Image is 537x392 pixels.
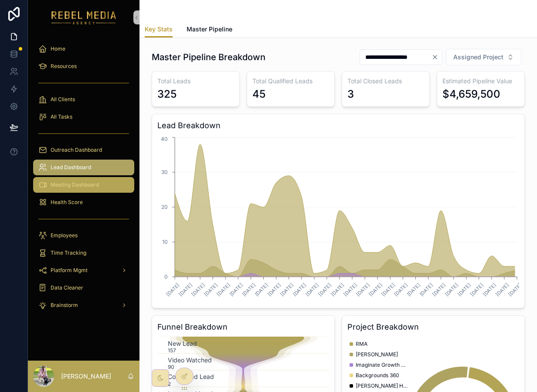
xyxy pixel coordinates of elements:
[266,282,282,297] text: [DATE]
[241,282,257,297] text: [DATE]
[507,282,523,297] text: [DATE]
[304,282,320,297] text: [DATE]
[355,282,370,297] text: [DATE]
[51,96,75,103] span: All Clients
[356,361,408,368] span: Imaginate Growth Agency
[456,282,472,297] text: [DATE]
[168,347,176,354] text: 157
[190,282,206,297] text: [DATE]
[482,282,497,297] text: [DATE]
[418,282,434,297] text: [DATE]
[168,364,174,370] text: 90
[342,282,358,297] text: [DATE]
[33,262,134,278] a: Platform Mgmt
[187,21,232,39] a: Master Pipeline
[317,282,333,297] text: [DATE]
[228,282,244,297] text: [DATE]
[393,282,409,297] text: [DATE]
[161,204,168,210] tspan: 20
[252,87,265,101] div: 45
[33,194,134,210] a: Health Score
[453,53,503,61] span: Assigned Project
[431,282,447,297] text: [DATE]
[168,356,212,364] text: Video Watched
[442,77,519,85] h3: Estimated Pipeline Value
[347,87,354,101] div: 3
[33,228,134,243] a: Employees
[442,87,500,101] div: $4,659,500
[165,282,180,297] text: [DATE]
[356,372,399,379] span: Backgrounds 360
[157,321,329,333] h3: Funnel Breakdown
[51,63,77,70] span: Resources
[157,77,234,85] h3: Total Leads
[33,177,134,193] a: Meeting Dashboard
[33,41,134,57] a: Home
[330,282,345,297] text: [DATE]
[51,284,83,291] span: Data Cleaner
[51,45,65,52] span: Home
[33,92,134,107] a: All Clients
[51,181,99,188] span: Meeting Dashboard
[164,273,168,280] tspan: 0
[28,35,139,324] div: scrollable content
[381,282,396,297] text: [DATE]
[444,282,459,297] text: [DATE]
[145,25,173,34] span: Key Stats
[51,113,72,120] span: All Tasks
[168,381,171,387] text: 2
[152,51,265,63] h1: Master Pipeline Breakdown
[347,321,519,333] h3: Project Breakdown
[161,169,168,175] tspan: 30
[161,136,168,142] tspan: 40
[51,147,102,153] span: Outreach Dashboard
[177,282,193,297] text: [DATE]
[279,282,295,297] text: [DATE]
[254,282,269,297] text: [DATE]
[446,49,521,65] button: Select Button
[469,282,485,297] text: [DATE]
[33,280,134,296] a: Data Cleaner
[356,341,367,348] span: RMA
[145,21,173,38] a: Key Stats
[187,25,232,34] span: Master Pipeline
[292,282,307,297] text: [DATE]
[356,382,408,389] span: [PERSON_NAME] Healthcare Advisors
[33,109,134,125] a: All Tasks
[33,58,134,74] a: Resources
[432,54,442,61] button: Clear
[157,119,519,132] h3: Lead Breakdown
[33,160,134,175] a: Lead Dashboard
[168,340,197,347] text: New Lead
[162,239,168,245] tspan: 10
[406,282,421,297] text: [DATE]
[51,164,91,171] span: Lead Dashboard
[51,10,116,24] img: App logo
[347,77,424,85] h3: Total Closed Leads
[494,282,510,297] text: [DATE]
[51,249,86,256] span: Time Tracking
[356,351,398,358] span: [PERSON_NAME]
[51,302,78,309] span: Brainstorm
[216,282,231,297] text: [DATE]
[203,282,219,297] text: [DATE]
[368,282,384,297] text: [DATE]
[33,297,134,313] a: Brainstorm
[51,232,78,239] span: Employees
[33,245,134,261] a: Time Tracking
[51,199,83,206] span: Health Score
[51,267,88,274] span: Platform Mgmt
[61,372,111,381] p: [PERSON_NAME]
[33,142,134,158] a: Outreach Dashboard
[157,135,519,303] div: chart
[157,87,177,101] div: 325
[252,77,329,85] h3: Total Qualified Leads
